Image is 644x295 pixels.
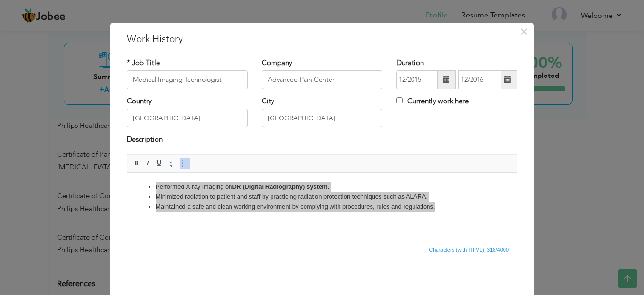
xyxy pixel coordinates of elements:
[127,58,160,68] label: * Job Title
[180,158,190,169] a: Insert/Remove Bulleted List
[427,245,512,254] div: Statistics
[127,173,517,244] iframe: Rich Text Editor, workEditor
[396,58,424,68] label: Duration
[396,97,403,103] input: Currently work here
[154,158,165,169] a: Underline
[143,158,153,169] a: Italic
[127,96,152,106] label: Country
[520,23,528,40] span: ×
[262,96,274,106] label: City
[427,245,511,254] span: Characters (with HTML): 318/4000
[168,158,179,169] a: Insert/Remove Numbered List
[262,58,292,68] label: Company
[458,70,501,89] input: Present
[396,70,437,89] input: From
[396,96,469,106] label: Currently work here
[127,135,163,144] label: Description
[127,32,517,46] h3: Work History
[132,158,142,169] a: Bold
[516,24,531,39] button: Close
